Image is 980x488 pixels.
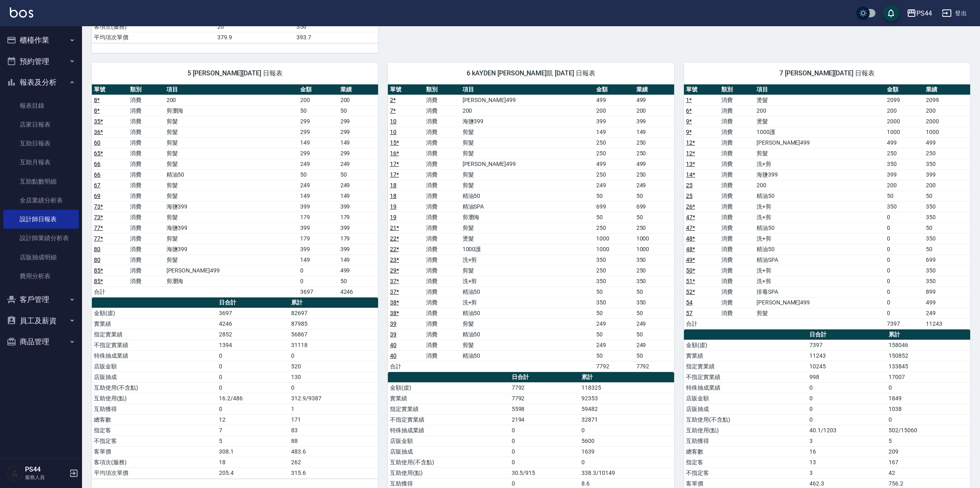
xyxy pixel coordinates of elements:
[424,148,460,159] td: 消費
[885,201,924,212] td: 350
[128,105,164,116] td: 消費
[719,191,754,201] td: 消費
[164,265,299,276] td: [PERSON_NAME]499
[94,139,100,146] a: 60
[594,116,634,127] td: 399
[424,286,460,297] td: 消費
[754,233,885,244] td: 洗+剪
[3,248,79,267] a: 店販抽成明細
[3,51,79,72] button: 預約管理
[754,116,885,127] td: 燙髮
[3,30,79,51] button: 櫃檯作業
[128,116,164,127] td: 消費
[128,254,164,265] td: 消費
[390,193,397,199] a: 18
[94,182,100,188] a: 67
[634,191,674,201] td: 50
[298,254,338,265] td: 149
[460,105,595,116] td: 200
[719,84,754,95] th: 類別
[338,95,378,105] td: 200
[164,201,299,212] td: 海鹽399
[164,169,299,180] td: 精油50
[424,169,460,180] td: 消費
[92,286,128,297] td: 合計
[102,69,368,77] span: 5 [PERSON_NAME][DATE] 日報表
[94,193,100,199] a: 69
[719,265,754,276] td: 消費
[924,265,970,276] td: 350
[460,127,595,137] td: 剪髮
[390,203,397,210] a: 19
[885,127,924,137] td: 1000
[3,134,79,153] a: 互助日報表
[754,180,885,191] td: 200
[460,222,595,233] td: 剪髮
[3,289,79,310] button: 客戶管理
[460,265,595,276] td: 剪髮
[338,84,378,95] th: 業績
[460,254,595,265] td: 洗+剪
[924,233,970,244] td: 350
[754,127,885,137] td: 1000護
[298,95,338,105] td: 200
[298,244,338,254] td: 399
[3,331,79,352] button: 商品管理
[3,115,79,134] a: 店家日報表
[338,148,378,159] td: 299
[164,159,299,169] td: 剪髮
[164,84,299,95] th: 項目
[719,148,754,159] td: 消費
[719,95,754,105] td: 消費
[164,127,299,137] td: 剪髮
[754,265,885,276] td: 洗+剪
[424,222,460,233] td: 消費
[594,191,634,201] td: 50
[94,246,100,252] a: 80
[719,180,754,191] td: 消費
[92,84,378,297] table: a dense table
[686,193,693,199] a: 25
[94,161,100,167] a: 66
[164,244,299,254] td: 海鹽399
[754,137,885,148] td: [PERSON_NAME]499
[215,32,294,43] td: 379.9
[634,84,674,95] th: 業績
[390,214,397,220] a: 19
[634,169,674,180] td: 250
[338,127,378,137] td: 299
[754,286,885,297] td: 排毒SPA
[754,105,885,116] td: 200
[398,69,664,77] span: 6 kAYDEN [PERSON_NAME]凱 [DATE] 日報表
[164,254,299,265] td: 剪髮
[338,137,378,148] td: 149
[719,116,754,127] td: 消費
[684,84,970,329] table: a dense table
[164,180,299,191] td: 剪髮
[338,159,378,169] td: 249
[338,286,378,297] td: 4246
[460,201,595,212] td: 精油SPA
[338,105,378,116] td: 50
[594,286,634,297] td: 50
[164,95,299,105] td: 200
[338,233,378,244] td: 179
[594,148,634,159] td: 250
[719,254,754,265] td: 消費
[924,254,970,265] td: 699
[719,201,754,212] td: 消費
[298,127,338,137] td: 299
[164,137,299,148] td: 剪髮
[128,244,164,254] td: 消費
[424,244,460,254] td: 消費
[719,127,754,137] td: 消費
[885,244,924,254] td: 0
[634,212,674,222] td: 50
[885,159,924,169] td: 350
[719,137,754,148] td: 消費
[338,116,378,127] td: 299
[686,299,693,306] a: 54
[338,265,378,276] td: 499
[338,191,378,201] td: 149
[885,286,924,297] td: 0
